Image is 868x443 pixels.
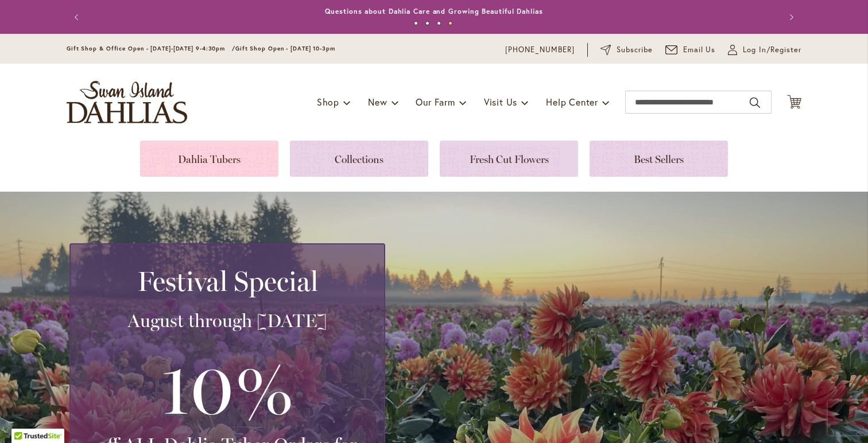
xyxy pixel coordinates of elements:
button: 2 of 4 [425,21,429,25]
a: Email Us [665,44,716,56]
span: Help Center [546,96,598,108]
button: 3 of 4 [437,21,441,25]
span: Our Farm [416,96,455,108]
span: Visit Us [484,96,517,108]
a: Subscribe [600,44,653,56]
span: Gift Shop Open - [DATE] 10-3pm [235,45,335,52]
button: Previous [67,6,90,29]
a: [PHONE_NUMBER] [505,44,575,56]
h2: Festival Special [84,265,370,297]
h3: August through [DATE] [84,309,370,332]
span: Shop [317,96,339,108]
a: Log In/Register [728,44,801,56]
span: Subscribe [617,44,653,56]
span: New [368,96,387,108]
a: Questions about Dahlia Care and Growing Beautiful Dahlias [325,7,542,15]
button: 1 of 4 [414,21,418,25]
button: 4 of 4 [448,21,452,25]
h3: 10% [84,344,370,433]
span: Gift Shop & Office Open - [DATE]-[DATE] 9-4:30pm / [67,45,235,52]
span: Log In/Register [743,44,801,56]
span: Email Us [683,44,716,56]
button: Next [778,6,801,29]
a: store logo [67,81,187,123]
